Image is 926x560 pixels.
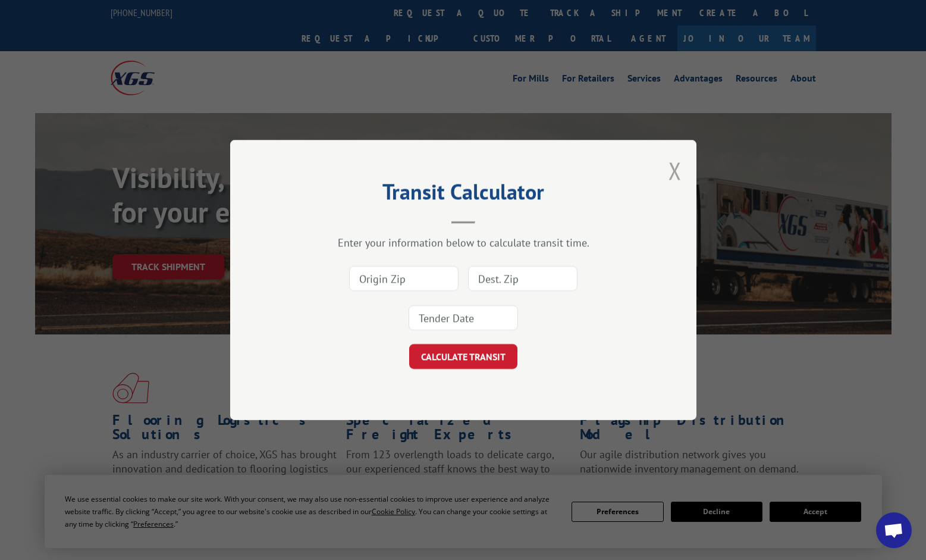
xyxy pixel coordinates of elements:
a: Open chat [876,512,912,548]
div: Enter your information below to calculate transit time. [290,236,637,249]
button: CALCULATE TRANSIT [409,344,517,369]
h2: Transit Calculator [290,183,637,206]
input: Dest. Zip [468,266,577,291]
input: Tender Date [409,305,518,330]
button: Close modal [668,155,682,186]
input: Origin Zip [349,266,459,291]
